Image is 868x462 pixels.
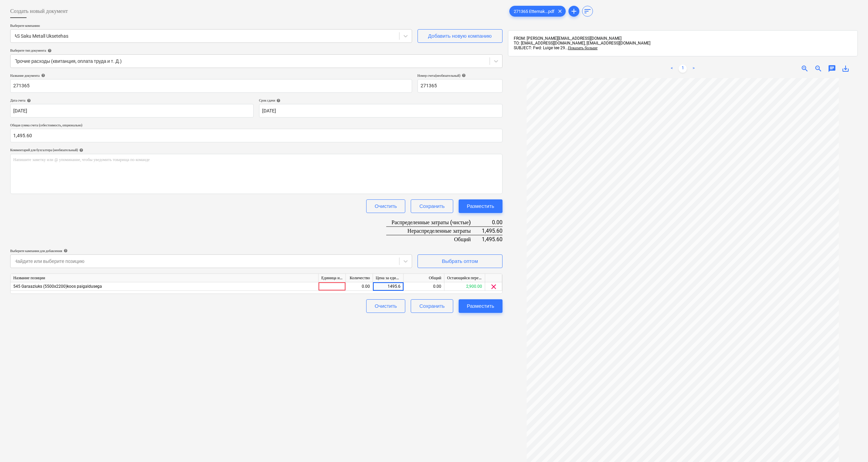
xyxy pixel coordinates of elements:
[467,302,494,310] div: Разместить
[40,73,45,77] span: help
[418,73,503,78] div: Номер счета (необязательный)
[565,46,598,50] span: ...
[259,104,503,118] input: Срок не указан
[10,98,254,103] div: Дата счета
[841,65,850,73] span: save_alt
[259,98,503,103] div: Срок сдачи
[346,274,373,282] div: Количество
[814,65,822,73] span: zoom_out
[348,282,370,291] div: 0.00
[46,49,52,53] span: help
[668,65,676,73] a: Previous page
[509,6,566,17] div: 271365 Ettemak...pdf
[482,218,503,227] div: 0.00
[319,274,346,282] div: Единица измерения
[10,249,412,253] div: Выберите кампании для добавления
[10,104,254,118] input: Дата выставления счета не указана
[10,7,68,15] span: Создать новый документ
[386,227,482,235] div: Нераспределенные затраты
[375,202,397,211] div: Очистить
[418,254,503,268] button: Выбрать оптом
[418,29,503,43] button: Добавить новую компанию
[419,302,445,310] div: Сохранить
[510,9,559,14] span: 271365 Ettemak...pdf
[62,249,68,253] span: help
[444,274,485,282] div: Остающийся пересмотренный бюджет
[10,79,412,93] input: Название документа
[679,65,687,73] a: Page 1 is your current page
[404,274,444,282] div: Общий
[444,282,485,291] div: 2,900.00
[514,36,622,41] span: FROM: [PERSON_NAME][EMAIL_ADDRESS][DOMAIN_NAME]
[570,7,578,15] span: add
[514,41,650,46] span: TO: [EMAIL_ADDRESS][DOMAIN_NAME], [EMAIL_ADDRESS][DOMAIN_NAME]
[11,274,319,282] div: Название позиции
[25,99,31,103] span: help
[801,65,809,73] span: zoom_in
[10,129,503,142] input: Общая сумма счета (себестоимость, опционально)
[828,65,836,73] span: chat
[583,7,592,15] span: sort
[442,257,478,266] div: Выбрать оптом
[366,199,405,213] button: Очистить
[386,235,482,243] div: Общий
[404,282,444,291] div: 0.00
[428,32,492,40] div: Добавить новую компанию
[690,65,698,73] a: Next page
[514,46,565,50] span: SUBJECT: Fwd: Luige tee 29
[568,46,598,50] span: Показать больше
[459,299,503,313] button: Разместить
[419,202,445,211] div: Сохранить
[10,148,503,152] div: Комментарий для бухгалтера (необязательный)
[375,302,397,310] div: Очистить
[411,199,453,213] button: Сохранить
[10,23,412,29] p: Выберите компанию
[556,7,564,15] span: clear
[10,48,503,53] div: Выберите тип документа
[373,274,404,282] div: Цена за единицу товара
[10,73,412,78] div: Название документа
[275,99,280,103] span: help
[490,283,498,291] span: clear
[418,79,503,93] input: Номер счета
[482,227,503,235] div: 1,495.60
[460,73,466,77] span: help
[386,218,482,227] div: Распределенные затраты (чистые)
[482,235,503,243] div: 1,495.60
[467,202,494,211] div: Разместить
[10,123,503,129] p: Общая сумма счета (себестоимость, опционально)
[366,299,405,313] button: Очистить
[411,299,453,313] button: Сохранить
[13,284,102,289] span: 545 Garaaziuks (5500x2200)koos paigaldusega
[78,148,83,152] span: help
[459,199,503,213] button: Разместить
